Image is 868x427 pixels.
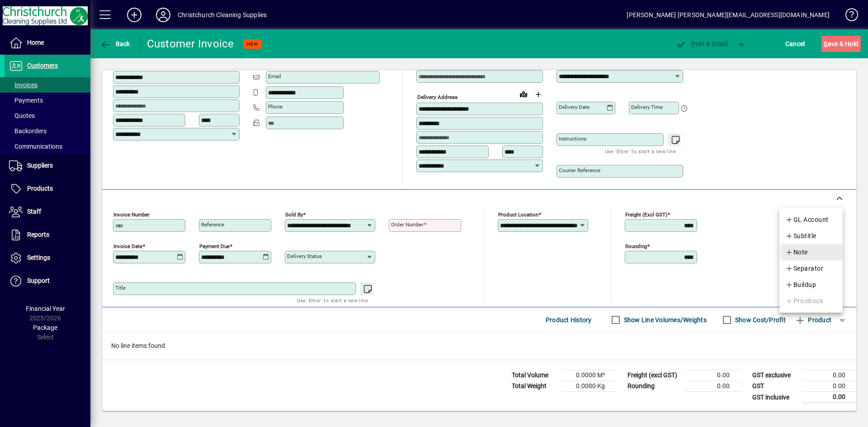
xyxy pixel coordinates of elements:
button: Subtitle [779,228,843,244]
button: Note [779,244,843,260]
span: Note [785,247,808,258]
span: GL Account [785,214,829,225]
button: GL Account [779,211,843,228]
span: Subtitle [785,230,816,241]
span: Buildup [785,279,816,290]
button: Separator [779,260,843,277]
span: Pricebook [785,296,823,306]
button: Buildup [779,277,843,293]
button: Pricebook [779,293,843,309]
span: Separator [785,263,823,274]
